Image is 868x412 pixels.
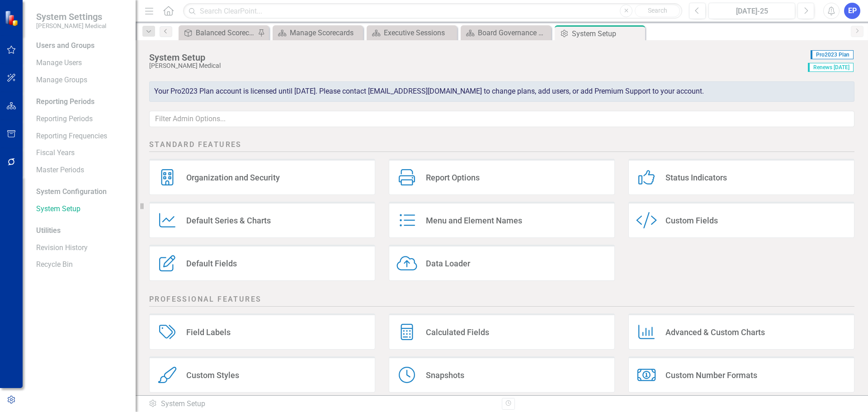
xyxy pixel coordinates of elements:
[290,27,361,38] div: Manage Scorecards
[148,399,495,409] div: System Setup
[665,172,727,183] div: Status Indicators
[186,370,239,380] div: Custom Styles
[478,27,549,38] div: Board Governance Committee Meeting
[149,294,854,307] h2: Professional Features
[149,81,854,102] div: Your Pro2023 Plan account is licensed until [DATE]. Please contact [EMAIL_ADDRESS][DOMAIN_NAME] t...
[36,226,127,236] div: Utilities
[635,5,680,17] button: Search
[275,27,361,38] a: Manage Scorecards
[426,327,489,337] div: Calculated Fields
[36,148,127,158] a: Fiscal Years
[36,75,127,85] a: Manage Groups
[36,11,106,22] span: System Settings
[369,27,455,38] a: Executive Sessions
[36,187,127,197] div: System Configuration
[665,327,765,337] div: Advanced & Custom Charts
[186,327,231,337] div: Field Labels
[149,140,854,152] h2: Standard Features
[183,3,682,19] input: Search ClearPoint...
[4,10,21,27] img: ClearPoint Strategy
[149,111,854,128] input: Filter Admin Options...
[36,58,127,68] a: Manage Users
[36,114,127,124] a: Reporting Periods
[36,204,127,214] a: System Setup
[572,28,643,39] div: System Setup
[811,50,854,59] span: Pro2023 Plan
[665,215,718,226] div: Custom Fields
[426,215,522,226] div: Menu and Element Names
[426,258,470,269] div: Data Loader
[36,22,106,29] small: [PERSON_NAME] Medical
[186,258,237,269] div: Default Fields
[186,172,280,183] div: Organization and Security
[36,41,127,51] div: Users and Groups
[384,27,455,38] div: Executive Sessions
[36,243,127,253] a: Revision History
[648,7,667,14] span: Search
[196,27,255,38] div: Balanced Scorecard (Daily Huddle)
[149,52,803,62] div: System Setup
[36,165,127,175] a: Master Periods
[36,131,127,142] a: Reporting Frequencies
[149,62,803,69] div: [PERSON_NAME] Medical
[665,370,757,380] div: Custom Number Formats
[181,27,255,38] a: Balanced Scorecard (Daily Huddle)
[426,172,480,183] div: Report Options
[36,97,127,107] div: Reporting Periods
[36,260,127,270] a: Recycle Bin
[463,27,549,38] a: Board Governance Committee Meeting
[426,370,464,380] div: Snapshots
[808,63,854,72] span: Renews [DATE]
[708,3,795,19] button: [DATE]-25
[712,6,792,17] div: [DATE]-25
[186,215,271,226] div: Default Series & Charts
[844,3,860,19] button: EP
